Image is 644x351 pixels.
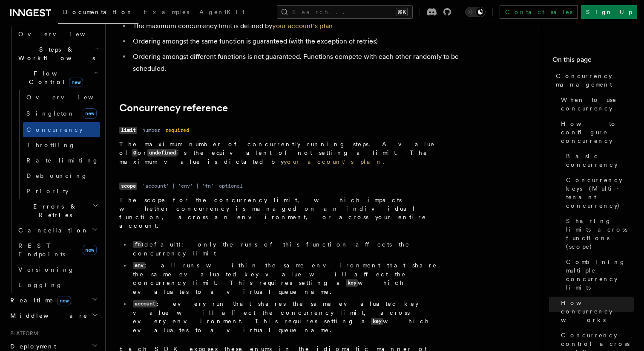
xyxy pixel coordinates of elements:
[130,20,460,32] li: The maximum concurrency limit is defined by
[566,176,634,210] span: Concurrency keys (Multi-tenant concurrency)
[15,26,100,42] a: Overview
[142,183,214,189] dd: 'account' | 'env' | 'fn'
[133,300,157,307] code: account
[7,311,88,320] span: Middleware
[119,196,446,230] p: The scope for the concurrency limit, which impacts whether concurrency is managed on an individua...
[15,277,100,293] a: Logging
[561,96,634,113] span: When to use concurrency
[500,5,578,19] a: Contact sales
[130,51,460,75] li: Ordering amongst different functions is not guaranteed. Functions compete with each other randoml...
[69,78,83,87] span: new
[15,90,100,199] div: Flow Controlnew
[566,217,634,251] span: Sharing limits across functions (scope)
[552,68,634,92] a: Concurrency management
[23,90,100,105] a: Overview
[561,119,634,145] span: How to configure concurrency
[563,172,634,213] a: Concurrency keys (Multi-tenant concurrency)
[561,299,634,324] span: How concurrency works
[15,262,100,277] a: Versioning
[15,202,92,219] span: Errors & Retries
[26,110,75,117] span: Singleton
[119,183,137,190] code: scope
[138,3,194,23] a: Examples
[18,266,75,273] span: Versioning
[7,308,100,323] button: Middleware
[26,157,99,164] span: Rate limiting
[23,153,100,168] a: Rate limiting
[7,330,38,337] span: Platform
[277,5,413,19] button: Search...⌘K
[147,149,177,157] code: undefined
[23,137,100,153] a: Throttling
[18,242,65,258] span: REST Endpoints
[132,149,138,157] code: 0
[194,3,250,23] a: AgentKit
[119,102,228,114] a: Concurrency reference
[142,127,160,133] dd: number
[15,199,100,223] button: Errors & Retries
[23,183,100,199] a: Priority
[26,172,88,179] span: Debouncing
[15,69,94,86] span: Flow Control
[7,296,71,305] span: Realtime
[119,140,446,166] p: The maximum number of concurrently running steps. A value of or is the equivalent of not setting ...
[23,168,100,183] a: Debouncing
[23,105,100,122] a: Singletonnew
[371,318,383,325] code: key
[83,108,97,119] span: new
[18,281,63,288] span: Logging
[63,9,133,15] span: Documentation
[581,5,637,19] a: Sign Up
[165,127,189,133] dd: required
[26,94,114,101] span: Overview
[130,35,460,47] li: Ordering amongst the same function is guaranteed (with the exception of retries)
[119,127,137,134] code: limit
[566,152,634,169] span: Basic concurrency
[26,142,75,148] span: Throttling
[23,122,100,137] a: Concurrency
[7,342,56,351] span: Deployment
[7,293,100,308] button: Realtimenew
[57,296,71,305] span: new
[26,188,69,194] span: Priority
[563,148,634,172] a: Basic concurrency
[130,261,446,296] li: : all runs within the same environment that share the same evaluated key value will affect the co...
[563,254,634,295] a: Combining multiple concurrency limits
[15,238,100,262] a: REST Endpointsnew
[83,245,97,255] span: new
[346,279,358,287] code: key
[15,223,100,238] button: Cancellation
[272,22,333,30] a: your account's plan
[465,7,486,17] button: Toggle dark mode
[7,26,100,293] div: Inngest Functions
[58,3,138,24] a: Documentation
[15,226,89,235] span: Cancellation
[199,9,244,15] span: AgentKit
[144,9,189,15] span: Examples
[284,158,382,165] a: your account's plan
[130,299,446,334] li: : every run that shares the same evaluated key value will affect the concurrency limit, across ev...
[558,92,634,116] a: When to use concurrency
[552,55,634,68] h4: On this page
[396,8,408,16] kbd: ⌘K
[15,42,100,66] button: Steps & Workflows
[130,240,446,258] li: (default): only the runs of this function affects the concurrency limit
[566,258,634,292] span: Combining multiple concurrency limits
[133,262,145,269] code: env
[558,116,634,148] a: How to configure concurrency
[563,213,634,254] a: Sharing limits across functions (scope)
[558,295,634,328] a: How concurrency works
[26,126,83,133] span: Concurrency
[15,45,95,62] span: Steps & Workflows
[15,66,100,90] button: Flow Controlnew
[556,72,634,89] span: Concurrency management
[18,31,106,38] span: Overview
[133,241,142,248] code: fn
[219,183,243,189] dd: optional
